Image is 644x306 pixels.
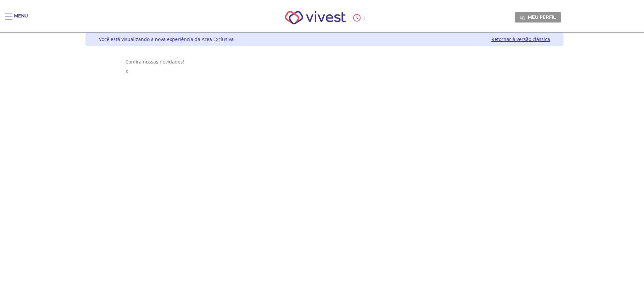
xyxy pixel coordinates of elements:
[515,12,561,22] a: Meu perfil
[80,33,563,306] div: Vivest
[277,3,354,32] img: Vivest
[491,36,550,42] a: Retornar à versão clássica
[528,14,556,20] span: Meu perfil
[353,14,367,21] div: :
[99,36,234,42] div: Você está visualizando a nova experiência da Área Exclusiva
[125,68,128,75] span: X
[125,58,524,65] div: Confira nossas novidades!
[520,15,525,20] img: Meu perfil
[14,13,28,26] div: Menu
